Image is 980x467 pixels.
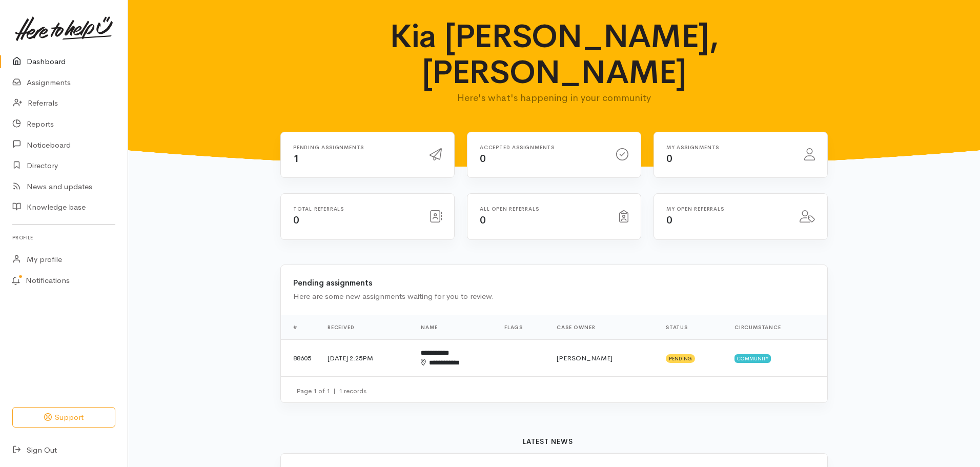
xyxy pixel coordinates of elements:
[293,145,417,150] h6: Pending assignments
[666,206,787,212] h6: My open referrals
[293,152,299,165] span: 1
[333,387,336,395] span: |
[734,354,771,362] span: Community
[480,152,486,165] span: 0
[523,437,573,446] b: Latest news
[548,315,658,339] th: Case Owner
[319,315,413,339] th: Received
[666,354,695,362] span: Pending
[281,339,319,376] td: 88605
[354,18,755,91] h1: Kia [PERSON_NAME], [PERSON_NAME]
[293,214,299,227] span: 0
[480,214,486,227] span: 0
[480,206,607,212] h6: All open referrals
[296,387,366,395] small: Page 1 of 1 1 records
[413,315,496,339] th: Name
[12,407,115,428] button: Support
[496,315,549,339] th: Flags
[480,145,604,150] h6: Accepted assignments
[548,339,658,376] td: [PERSON_NAME]
[666,214,672,227] span: 0
[12,231,115,245] h6: Profile
[319,339,413,376] td: [DATE] 2:25PM
[354,91,755,105] p: Here's what's happening in your community
[281,315,319,339] th: #
[293,206,417,212] h6: Total referrals
[293,291,815,302] div: Here are some new assignments waiting for you to review.
[726,315,827,339] th: Circumstance
[293,278,372,288] b: Pending assignments
[666,152,672,165] span: 0
[658,315,726,339] th: Status
[666,145,792,150] h6: My assignments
